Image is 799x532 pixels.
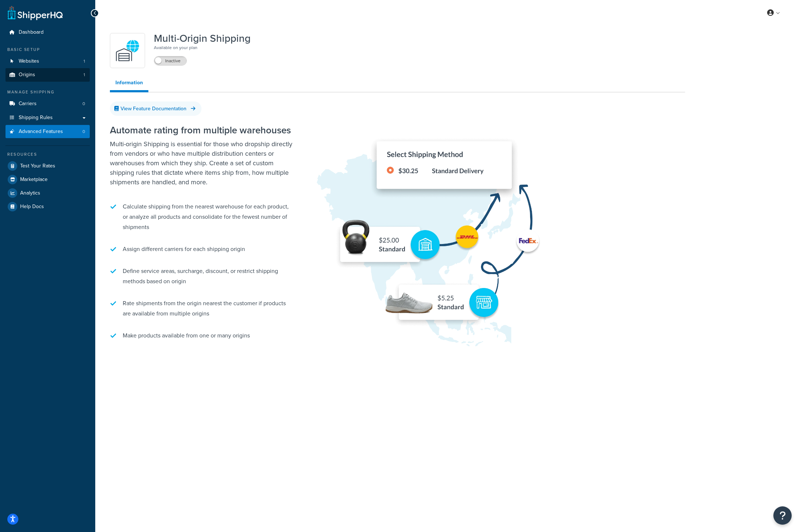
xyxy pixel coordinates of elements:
span: Dashboard [19,29,44,36]
img: Multi-Origin Shipping [315,103,564,351]
span: Help Docs [20,204,44,210]
li: Carriers [5,97,90,111]
span: Origins [19,72,35,78]
a: Information [110,75,148,92]
label: Inactive [154,56,186,65]
a: Analytics [5,186,90,200]
a: Carriers0 [5,97,90,111]
li: Assign different carriers for each shipping origin [110,240,293,258]
span: 0 [82,129,85,135]
a: Test Your Rates [5,159,90,173]
li: Websites [5,55,90,68]
span: 0 [82,101,85,107]
div: Basic Setup [5,47,90,53]
div: Resources [5,151,90,158]
li: Origins [5,68,90,82]
span: Shipping Rules [19,115,53,121]
a: Advanced Features0 [5,125,90,138]
li: Make products available from one or many origins [110,327,293,344]
a: Dashboard [5,26,90,39]
span: Test Your Rates [20,163,55,169]
span: Advanced Features [19,129,63,135]
a: Websites1 [5,55,90,68]
span: 1 [84,72,85,78]
img: WatD5o0RtDAAAAAElFTkSuQmCC [115,38,140,63]
li: Define service areas, surcharge, discount, or restrict shipping methods based on origin [110,262,293,290]
span: 1 [84,58,85,64]
h2: Automate rating from multiple warehouses [110,125,293,136]
li: Calculate shipping from the nearest warehouse for each product, or analyze all products and conso... [110,198,293,236]
li: Rate shipments from the origin nearest the customer if products are available from multiple origins [110,295,293,322]
div: Manage Shipping [5,89,90,95]
a: Marketplace [5,173,90,186]
span: Analytics [20,190,40,196]
span: Websites [19,58,39,64]
a: View Feature Documentation [110,101,201,116]
li: Advanced Features [5,125,90,138]
a: Help Docs [5,200,90,213]
p: Multi-origin Shipping is essential for those who dropship directly from vendors or who have multi... [110,139,293,187]
button: Open Resource Center [773,506,792,525]
a: Shipping Rules [5,111,90,125]
p: Available on your plan [154,44,251,51]
span: Carriers [19,101,37,107]
span: Marketplace [20,177,48,183]
h1: Multi-Origin Shipping [154,33,251,44]
a: Origins1 [5,68,90,82]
